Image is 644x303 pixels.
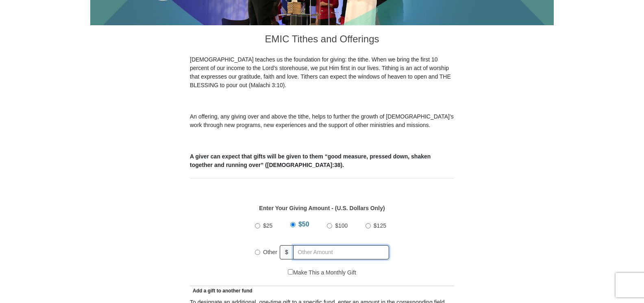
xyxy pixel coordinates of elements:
span: $25 [263,222,272,229]
p: [DEMOGRAPHIC_DATA] teaches us the foundation for giving: the tithe. When we bring the first 10 pe... [190,55,454,90]
input: Other Amount [293,245,389,259]
p: An offering, any giving over and above the tithe, helps to further the growth of [DEMOGRAPHIC_DAT... [190,112,454,130]
span: $50 [298,221,309,228]
span: $ [280,245,294,259]
b: A giver can expect that gifts will be given to them “good measure, pressed down, shaken together ... [190,153,431,168]
span: Add a gift to another fund [190,288,252,294]
span: Other [263,249,277,255]
strong: Enter Your Giving Amount - (U.S. Dollars Only) [259,205,385,211]
label: Make This a Monthly Gift [288,268,356,277]
h3: EMIC Tithes and Offerings [190,25,454,55]
input: Make This a Monthly Gift [288,269,293,274]
span: $125 [374,222,386,229]
span: $100 [335,222,348,229]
